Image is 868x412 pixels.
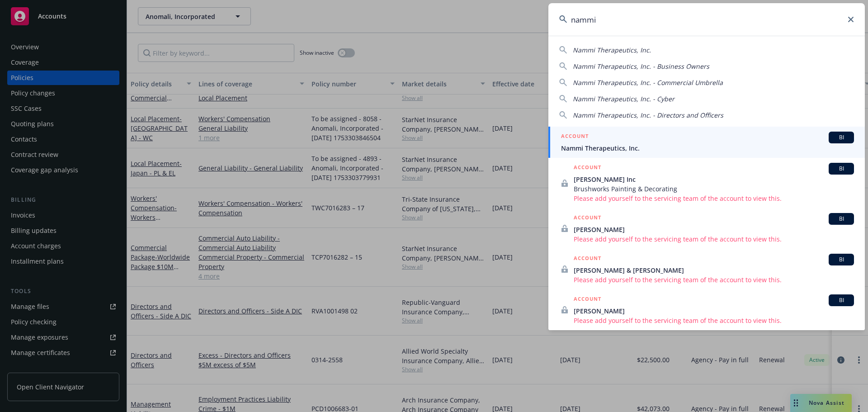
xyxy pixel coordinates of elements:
span: Please add yourself to the servicing team of the account to view this. [574,316,854,325]
h5: ACCOUNT [574,213,601,224]
input: Search... [548,3,865,36]
span: Nammi Therapeutics, Inc. [561,143,854,153]
span: BI [832,296,850,304]
span: [PERSON_NAME] & [PERSON_NAME] [574,265,854,275]
span: BI [832,256,850,264]
h5: ACCOUNT [574,294,601,305]
span: Brushworks Painting & Decorating [574,184,854,194]
span: BI [832,133,850,142]
span: Please add yourself to the servicing team of the account to view this. [574,275,854,284]
h5: ACCOUNT [574,254,601,265]
span: [PERSON_NAME] [574,306,854,316]
span: Nammi Therapeutics, Inc. [573,46,651,54]
span: Nammi Therapeutics, Inc. - Directors and Officers [573,111,723,119]
h5: ACCOUNT [561,132,589,142]
a: ACCOUNTBI[PERSON_NAME]Please add yourself to the servicing team of the account to view this. [548,289,865,330]
a: ACCOUNTBI[PERSON_NAME] & [PERSON_NAME]Please add yourself to the servicing team of the account to... [548,249,865,289]
span: [PERSON_NAME] [574,225,854,234]
span: Nammi Therapeutics, Inc. - Commercial Umbrella [573,78,723,87]
span: Please add yourself to the servicing team of the account to view this. [574,194,854,203]
span: Nammi Therapeutics, Inc. - Cyber [573,95,675,103]
a: ACCOUNTBI[PERSON_NAME] IncBrushworks Painting & DecoratingPlease add yourself to the servicing te... [548,158,865,208]
span: Please add yourself to the servicing team of the account to view this. [574,234,854,244]
span: BI [832,165,850,173]
span: BI [832,215,850,223]
a: ACCOUNTBINammi Therapeutics, Inc. [548,127,865,158]
span: [PERSON_NAME] Inc [574,175,854,184]
a: ACCOUNTBI[PERSON_NAME]Please add yourself to the servicing team of the account to view this. [548,208,865,249]
h5: ACCOUNT [574,163,601,174]
span: Nammi Therapeutics, Inc. - Business Owners [573,62,709,71]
